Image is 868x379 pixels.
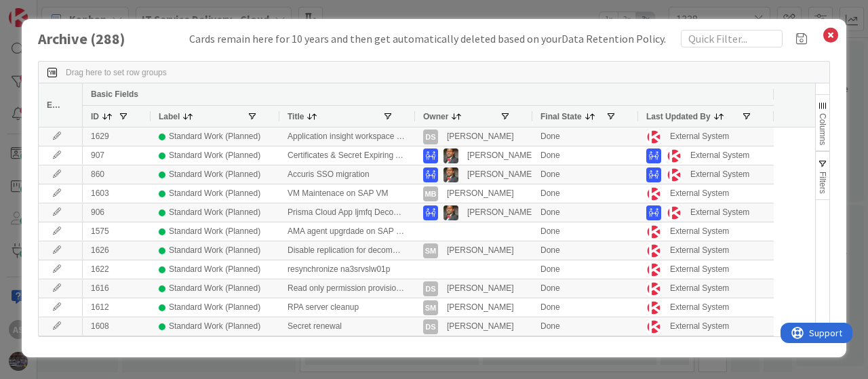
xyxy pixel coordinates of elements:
[532,298,638,317] div: Done
[443,205,458,220] img: DP
[681,30,783,47] input: Quick Filter...
[169,185,260,202] div: Standard Work (Planned)
[670,185,729,202] div: External System
[532,241,638,260] div: Done
[279,279,415,298] div: Read only permission provisioning to Frode
[447,280,514,297] div: [PERSON_NAME]
[169,223,260,240] div: Standard Work (Planned)
[690,147,749,164] div: External System
[670,261,729,278] div: External System
[670,128,729,145] div: External System
[66,68,167,77] span: Drag here to set row groups
[646,300,661,315] img: ES
[83,146,151,165] div: 907
[447,299,514,316] div: [PERSON_NAME]
[447,185,514,202] div: [PERSON_NAME]
[670,242,729,259] div: External System
[169,261,260,278] div: Standard Work (Planned)
[279,146,415,165] div: Certificates & Secret Expiring Alerts
[447,318,514,335] div: [PERSON_NAME]
[667,205,682,220] img: ES
[447,128,514,145] div: [PERSON_NAME]
[279,298,415,317] div: RPA server cleanup
[670,223,729,240] div: External System
[279,241,415,260] div: Disable replication for decomm'ed VMs
[646,281,661,296] img: ES
[646,186,661,201] img: ES
[279,165,415,184] div: Accuris SSO migration
[169,318,260,335] div: Standard Work (Planned)
[83,298,151,317] div: 1612
[667,148,682,163] img: ES
[279,203,415,222] div: Prisma Cloud App ljmfq Decommission
[540,112,582,121] span: Final State
[169,242,260,259] div: Standard Work (Planned)
[423,300,438,315] div: SM
[467,166,534,183] div: [PERSON_NAME]
[667,167,682,182] img: ES
[532,165,638,184] div: Done
[83,241,151,260] div: 1626
[818,172,827,194] span: Filters
[169,204,260,221] div: Standard Work (Planned)
[279,184,415,203] div: VM Maintenace on SAP VM
[169,147,260,164] div: Standard Work (Planned)
[189,31,666,47] div: Cards remain here for 10 years and then get automatically deleted based on your .
[532,317,638,336] div: Done
[532,222,638,241] div: Done
[443,148,458,163] img: DP
[83,279,151,298] div: 1616
[83,127,151,146] div: 1629
[83,203,151,222] div: 906
[532,260,638,279] div: Done
[423,243,438,258] div: SM
[279,317,415,336] div: Secret renewal
[646,224,661,239] img: ES
[83,222,151,241] div: 1575
[279,260,415,279] div: resynchronize na3srvslw01p
[159,112,180,121] span: Label
[467,204,534,221] div: [PERSON_NAME]
[169,128,260,145] div: Standard Work (Planned)
[646,129,661,144] img: ES
[467,147,534,164] div: [PERSON_NAME]
[670,318,729,335] div: External System
[532,146,638,165] div: Done
[38,31,174,47] h1: Archive ( 288 )
[47,100,61,110] span: Edit
[423,129,438,144] div: DS
[169,280,260,297] div: Standard Work (Planned)
[169,299,260,316] div: Standard Work (Planned)
[83,165,151,184] div: 860
[646,319,661,334] img: ES
[646,262,661,277] img: ES
[670,280,729,297] div: External System
[83,184,151,203] div: 1603
[818,113,827,145] span: Columns
[423,186,438,201] div: MB
[447,242,514,259] div: [PERSON_NAME]
[288,112,304,121] span: Title
[83,260,151,279] div: 1622
[423,281,438,296] div: DS
[532,279,638,298] div: Done
[670,299,729,316] div: External System
[83,317,151,336] div: 1608
[690,204,749,221] div: External System
[423,112,448,121] span: Owner
[532,127,638,146] div: Done
[169,166,260,183] div: Standard Work (Planned)
[443,167,458,182] img: DP
[28,2,62,18] span: Support
[91,89,138,99] span: Basic Fields
[66,68,167,77] div: Row Groups
[423,319,438,334] div: DS
[690,166,749,183] div: External System
[561,32,664,45] span: Data Retention Policy
[532,184,638,203] div: Done
[646,243,661,258] img: ES
[91,112,99,121] span: ID
[279,222,415,241] div: AMA agent upgrdade on SAP VM
[279,127,415,146] div: Application insight workspace upgrade.
[532,203,638,222] div: Done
